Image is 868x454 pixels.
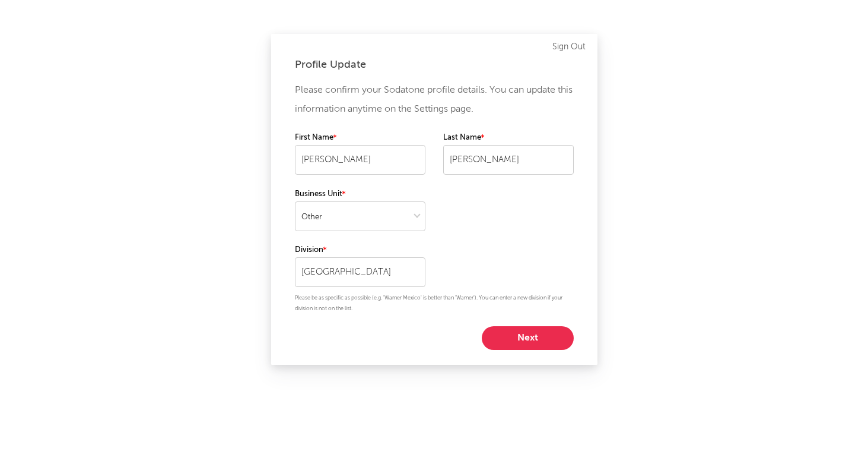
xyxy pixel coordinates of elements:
[552,40,586,54] a: Sign Out
[482,326,574,350] button: Next
[295,81,574,119] p: Please confirm your Sodatone profile details. You can update this information anytime on the Sett...
[295,243,425,257] label: Division
[295,187,425,201] label: Business Unit
[443,131,574,145] label: Last Name
[295,58,574,72] div: Profile Update
[295,257,425,287] input: Your division
[295,145,425,175] input: Your first name
[295,293,574,314] p: Please be as specific as possible (e.g. 'Warner Mexico' is better than 'Warner'). You can enter a...
[295,131,425,145] label: First Name
[443,145,574,175] input: Your last name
